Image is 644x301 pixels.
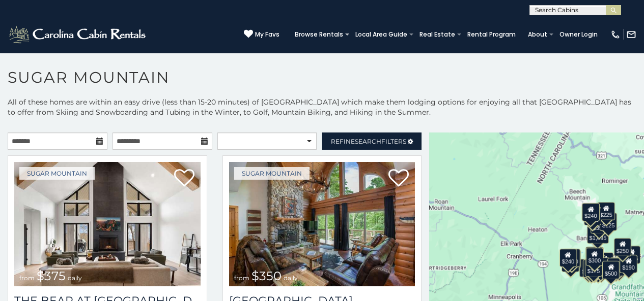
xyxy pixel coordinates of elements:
div: $500 [602,261,620,279]
div: $175 [585,258,602,277]
div: $125 [600,213,617,231]
img: phone-regular-white.png [610,29,621,40]
div: $190 [620,255,637,273]
a: RefineSearchFilters [322,132,422,150]
a: Browse Rentals [290,27,348,42]
span: Search [355,138,381,145]
a: Add to favorites [174,168,194,189]
span: $350 [251,269,282,283]
div: $155 [583,259,600,278]
a: Add to favorites [388,168,409,189]
div: $240 [559,249,577,267]
a: Rental Program [462,27,521,42]
span: My Favs [255,30,279,39]
div: $240 [582,203,599,221]
span: from [234,274,249,282]
div: $250 [614,238,631,256]
div: $1,095 [587,225,609,244]
img: The Bear At Sugar Mountain [14,162,201,286]
a: The Bear At Sugar Mountain from $375 daily [14,162,201,286]
a: About [523,27,552,42]
img: mail-regular-white.png [626,29,636,40]
a: Grouse Moor Lodge from $350 daily [229,162,415,286]
a: My Favs [244,29,279,40]
div: $225 [597,202,614,220]
a: Sugar Mountain [234,167,310,180]
div: $195 [607,258,625,276]
div: $155 [623,246,640,264]
a: Local Area Guide [350,27,412,42]
div: $200 [596,252,613,271]
img: Grouse Moor Lodge [229,162,415,286]
span: $375 [37,269,66,283]
span: from [19,274,35,282]
span: daily [284,274,298,282]
div: $300 [586,248,603,266]
span: Refine Filters [331,138,406,145]
span: daily [68,274,82,282]
img: White-1-2.png [8,24,149,45]
a: Real Estate [414,27,460,42]
div: $190 [585,247,603,265]
a: Sugar Mountain [19,167,95,180]
a: Owner Login [554,27,603,42]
